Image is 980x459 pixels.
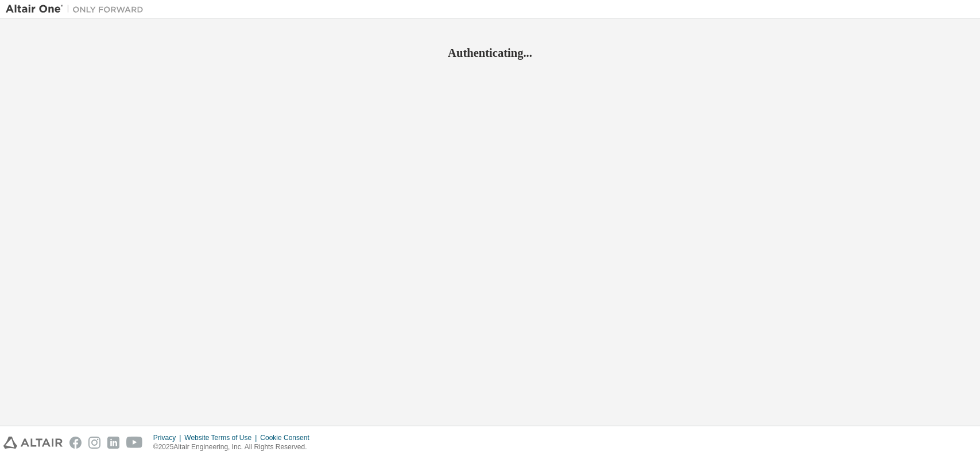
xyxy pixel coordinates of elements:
[69,437,82,449] img: facebook.svg
[88,437,100,449] img: instagram.svg
[153,442,316,452] p: © 2025 Altair Engineering, Inc. All Rights Reserved.
[153,433,184,442] div: Privacy
[184,433,260,442] div: Website Terms of Use
[6,3,149,15] img: Altair One
[3,437,63,449] img: altair_logo.svg
[126,437,143,449] img: youtube.svg
[6,45,974,60] h2: Authenticating...
[107,437,119,449] img: linkedin.svg
[260,433,316,442] div: Cookie Consent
